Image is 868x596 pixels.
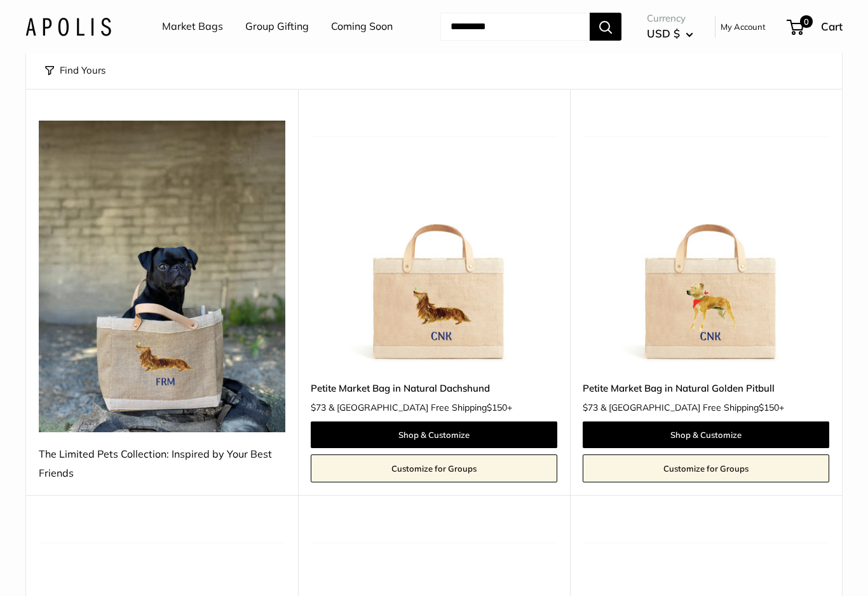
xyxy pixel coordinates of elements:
[583,121,829,367] img: Petite Market Bag in Natural Golden Pitbull
[800,15,813,28] span: 0
[39,121,285,432] img: The Limited Pets Collection: Inspired by Your Best Friends
[583,381,829,395] a: Petite Market Bag in Natural Golden Pitbull
[583,421,829,448] a: Shop & Customize
[759,402,779,413] span: $150
[311,421,557,448] a: Shop & Customize
[311,121,557,367] img: Petite Market Bag in Natural Dachshund
[647,27,680,40] span: USD $
[721,19,766,34] a: My Account
[440,13,590,41] input: Search...
[311,381,557,395] a: Petite Market Bag in Natural Dachshund
[583,121,829,367] a: Petite Market Bag in Natural Golden PitbullPetite Market Bag in Natural Golden Pitbull
[329,403,512,412] span: & [GEOGRAPHIC_DATA] Free Shipping +
[311,454,557,482] a: Customize for Groups
[647,10,693,27] span: Currency
[331,17,393,36] a: Coming Soon
[25,17,111,36] img: Apolis
[600,403,784,412] span: & [GEOGRAPHIC_DATA] Free Shipping +
[245,17,309,36] a: Group Gifting
[647,23,693,44] button: USD $
[162,17,223,36] a: Market Bags
[788,17,843,37] a: 0 Cart
[583,402,598,413] span: $73
[487,402,507,413] span: $150
[39,445,285,483] div: The Limited Pets Collection: Inspired by Your Best Friends
[821,20,843,33] span: Cart
[311,121,557,367] a: Petite Market Bag in Natural DachshundPetite Market Bag in Natural Dachshund
[583,454,829,482] a: Customize for Groups
[590,13,621,41] button: Search
[45,62,105,79] button: Find Yours
[311,402,326,413] span: $73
